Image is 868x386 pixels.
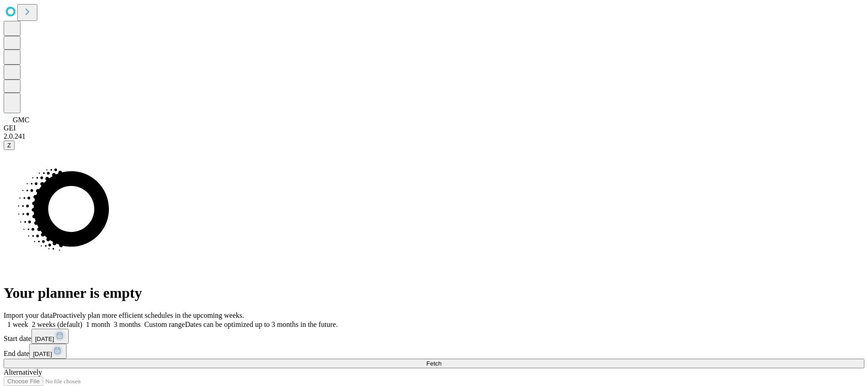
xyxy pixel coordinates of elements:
[33,351,52,357] span: [DATE]
[32,321,82,328] span: 2 weeks (default)
[29,344,66,359] button: [DATE]
[7,142,11,149] span: Z
[31,329,69,344] button: [DATE]
[7,321,28,328] span: 1 week
[53,311,244,319] span: Proactively plan more efficient schedules in the upcoming weeks.
[4,311,53,319] span: Import your data
[4,359,864,368] button: Fetch
[144,321,185,328] span: Custom range
[4,124,864,132] div: GEI
[426,360,441,367] span: Fetch
[4,368,42,376] span: Alternatively
[86,321,110,328] span: 1 month
[35,336,54,342] span: [DATE]
[4,132,864,140] div: 2.0.241
[4,344,864,359] div: End date
[114,321,141,328] span: 3 months
[185,321,337,328] span: Dates can be optimized up to 3 months in the future.
[4,285,864,301] h1: Your planner is empty
[4,140,15,150] button: Z
[13,116,29,124] span: GMC
[4,329,864,344] div: Start date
